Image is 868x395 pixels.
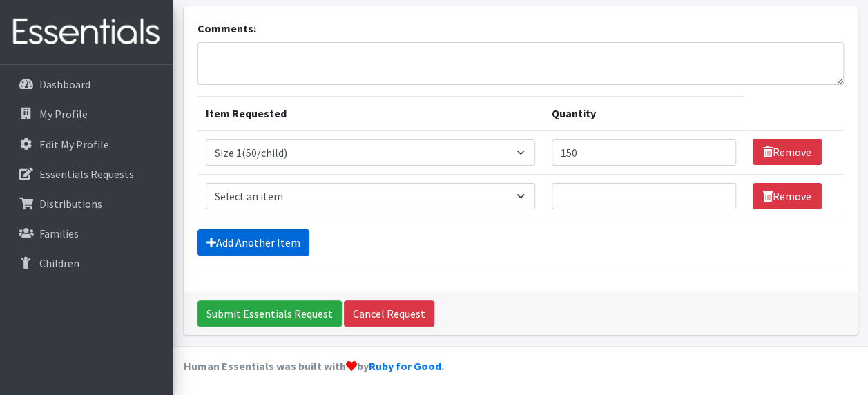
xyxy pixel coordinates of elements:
[197,229,309,256] a: Add Another Item
[344,300,434,327] a: Cancel Request
[39,77,90,91] p: Dashboard
[39,137,109,151] p: Edit My Profile
[39,227,79,240] p: Families
[6,70,167,98] a: Dashboard
[6,249,167,277] a: Children
[197,96,544,131] th: Item Requested
[543,96,744,131] th: Quantity
[197,300,342,327] input: Submit Essentials Request
[6,160,167,188] a: Essentials Requests
[6,100,167,128] a: My Profile
[6,190,167,218] a: Distributions
[6,220,167,247] a: Families
[39,197,102,211] p: Distributions
[369,359,441,373] a: Ruby for Good
[753,139,822,165] a: Remove
[6,131,167,158] a: Edit My Profile
[184,359,444,373] strong: Human Essentials was built with by .
[39,167,134,181] p: Essentials Requests
[6,9,167,55] img: HumanEssentials
[39,256,79,270] p: Children
[197,20,256,37] label: Comments:
[39,107,88,121] p: My Profile
[753,183,822,209] a: Remove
